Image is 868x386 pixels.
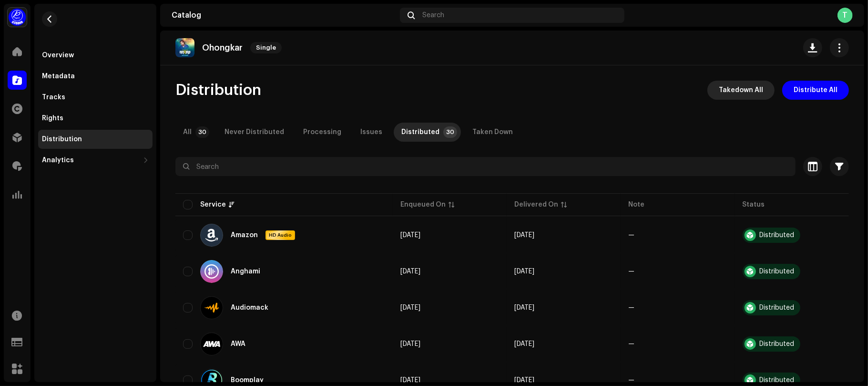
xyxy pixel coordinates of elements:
[514,304,534,311] span: Aug 20, 2025
[400,304,420,311] span: Aug 18, 2025
[782,81,849,100] button: Distribute All
[400,268,420,275] span: Aug 18, 2025
[8,8,27,27] img: a1dd4b00-069a-4dd5-89ed-38fbdf7e908f
[195,126,209,138] p-badge: 30
[707,81,775,100] button: Takedown All
[360,123,382,142] div: Issues
[794,81,837,100] span: Distribute All
[400,341,420,347] span: Aug 18, 2025
[628,304,634,311] re-a-table-badge: —
[760,341,795,347] div: Distributed
[760,268,795,275] div: Distributed
[42,115,63,122] div: Rights
[514,341,534,347] span: Aug 20, 2025
[42,156,74,164] div: Analytics
[514,268,534,275] span: Aug 20, 2025
[175,81,261,100] span: Distribution
[760,232,795,239] div: Distributed
[628,377,634,384] re-a-table-badge: —
[760,377,795,384] div: Distributed
[38,151,153,170] re-m-nav-dropdown: Analytics
[38,130,153,149] re-m-nav-item: Distribution
[628,232,634,239] re-a-table-badge: —
[514,200,558,209] div: Delivered On
[172,11,396,19] div: Catalog
[42,136,82,143] div: Distribution
[628,341,634,347] re-a-table-badge: —
[837,8,853,23] div: T
[760,304,795,311] div: Distributed
[472,123,513,142] div: Taken Down
[175,38,194,57] img: fcde8705-dfdb-43ce-862a-9ccbfea9b6cf
[401,123,439,142] div: Distributed
[514,377,534,384] span: Aug 20, 2025
[38,88,153,107] re-m-nav-item: Tracks
[225,123,284,142] div: Never Distributed
[200,200,226,209] div: Service
[422,11,444,19] span: Search
[400,377,420,384] span: Aug 18, 2025
[183,123,192,142] div: All
[42,94,65,101] div: Tracks
[231,268,260,275] div: Anghami
[266,232,294,239] span: HD Audio
[400,232,420,239] span: Aug 18, 2025
[231,304,268,311] div: Audiomack
[175,157,796,176] input: Search
[231,232,258,239] div: Amazon
[38,109,153,128] re-m-nav-item: Rights
[443,126,457,138] p-badge: 30
[42,52,74,59] div: Overview
[38,46,153,65] re-m-nav-item: Overview
[628,268,634,275] re-a-table-badge: —
[38,67,153,86] re-m-nav-item: Metadata
[250,42,282,53] span: Single
[303,123,341,142] div: Processing
[42,73,75,80] div: Metadata
[514,232,534,239] span: Aug 20, 2025
[719,81,763,100] span: Takedown All
[202,43,243,53] p: Ohongkar
[400,200,446,209] div: Enqueued On
[231,377,264,384] div: Boomplay
[231,341,245,347] div: AWA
